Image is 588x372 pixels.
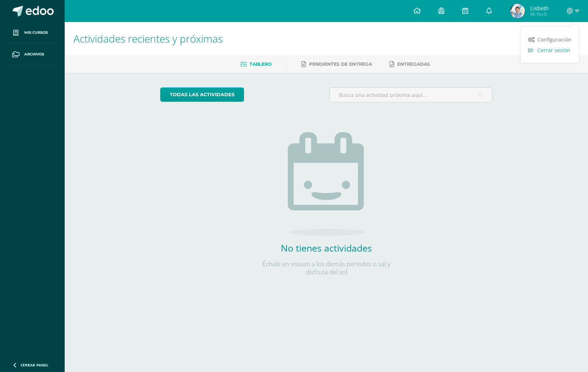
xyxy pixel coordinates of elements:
[530,4,549,12] span: Lisbeth
[253,260,400,276] p: Échale un vistazo a los demás períodos o sal y disfruta del sol
[537,36,571,43] span: Configuración
[521,45,579,55] a: Cerrar sesión
[24,30,48,36] span: Mis cursos
[521,34,579,45] a: Configuración
[21,362,49,368] span: Cerrar panel
[530,11,549,17] span: Mi Perfil
[6,22,59,44] a: Mis cursos
[160,87,244,102] a: todas las Actividades
[390,58,430,70] a: Entregadas
[510,4,525,18] img: 7a63e9462b2df8bd99a833598490bdea.png
[250,61,272,67] span: Tablero
[288,132,365,236] img: no_activities.png
[309,61,372,67] span: Pendientes de entrega
[73,32,223,46] span: Actividades recientes y próximas
[240,58,272,70] a: Tablero
[6,44,59,65] a: Archivos
[301,58,372,70] a: Pendientes de entrega
[537,47,570,54] span: Cerrar sesión
[24,51,44,57] span: Archivos
[330,88,492,102] input: Busca una actividad próxima aquí...
[397,61,430,67] span: Entregadas
[253,242,400,254] h2: No tienes actividades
